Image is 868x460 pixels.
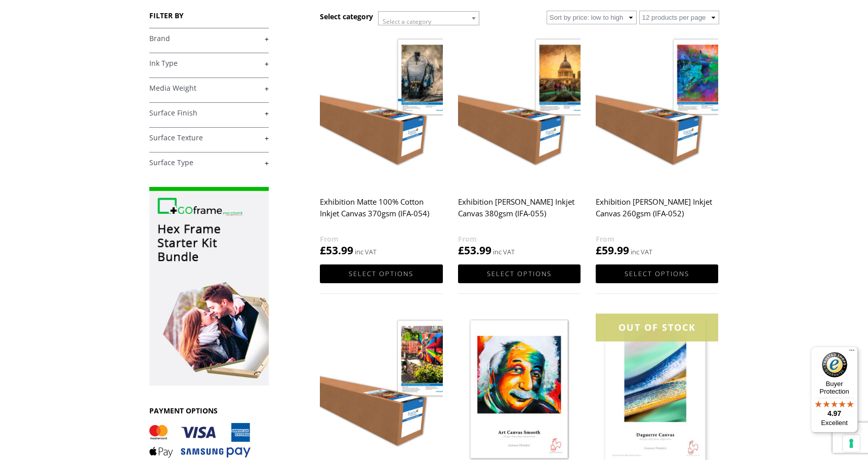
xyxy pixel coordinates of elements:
[596,32,718,186] img: Exhibition Matte Polyester Inkjet Canvas 260gsm (IFA-052)
[149,127,269,147] h4: Surface Texture
[149,102,269,123] h4: Surface Finish
[811,380,858,395] p: Buyer Protection
[596,243,602,257] span: £
[149,187,269,386] img: promo
[320,32,442,186] img: Exhibition Matte 100% Cotton Inkjet Canvas 370gsm (IFA-054)
[149,59,269,68] a: +
[811,419,858,427] p: Excellent
[149,406,269,415] h3: PAYMENT OPTIONS
[149,108,269,118] a: +
[596,193,718,233] h2: Exhibition [PERSON_NAME] Inkjet Canvas 260gsm (IFA-052)
[458,243,491,257] bdi: 53.99
[458,32,581,186] img: Exhibition Matte Polycotton Inkjet Canvas 380gsm (IFA-055)
[149,11,269,20] h3: FILTER BY
[458,264,581,283] a: Select options for “Exhibition Matte Polycotton Inkjet Canvas 380gsm (IFA-055)”
[383,17,431,26] span: Select a category
[828,409,841,417] span: 4.97
[458,243,464,257] span: £
[843,435,860,452] button: Your consent preferences for tracking technologies
[149,28,269,48] h4: Brand
[811,347,858,433] button: Trusted Shops TrustmarkBuyer Protection4.97Excellent
[822,352,847,377] img: Trusted Shops Trustmark
[320,193,442,233] h2: Exhibition Matte 100% Cotton Inkjet Canvas 370gsm (IFA-054)
[320,12,373,21] h3: Select category
[149,53,269,73] h4: Ink Type
[149,133,269,143] a: +
[458,32,581,258] a: Exhibition [PERSON_NAME] Inkjet Canvas 380gsm (IFA-055) £53.99
[320,243,326,257] span: £
[149,84,269,93] a: +
[596,243,629,257] bdi: 59.99
[596,264,718,283] a: Select options for “Exhibition Matte Polyester Inkjet Canvas 260gsm (IFA-052)”
[320,264,442,283] a: Select options for “Exhibition Matte 100% Cotton Inkjet Canvas 370gsm (IFA-054)”
[458,193,581,233] h2: Exhibition [PERSON_NAME] Inkjet Canvas 380gsm (IFA-055)
[320,243,353,257] bdi: 53.99
[320,32,442,258] a: Exhibition Matte 100% Cotton Inkjet Canvas 370gsm (IFA-054) £53.99
[846,347,858,359] button: Menu
[596,314,718,341] div: OUT OF STOCK
[149,152,269,172] h4: Surface Type
[149,34,269,44] a: +
[149,78,269,98] h4: Media Weight
[547,11,637,24] select: Shop order
[596,32,718,258] a: Exhibition [PERSON_NAME] Inkjet Canvas 260gsm (IFA-052) £59.99
[149,158,269,168] a: +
